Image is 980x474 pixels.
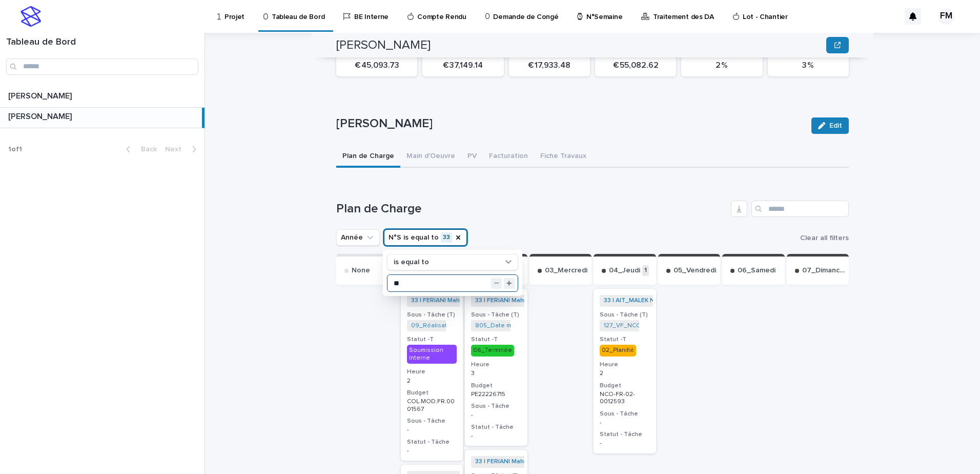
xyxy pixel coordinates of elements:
h3: Sous - Tâche (T) [471,311,521,319]
button: PV [461,146,483,168]
a: 33 | FERIANI Mahmoud | 2025 Sous - Tâche (T)09_Réalisation Chiffrage_COL.MOD.FR.0002269 Statut -T... [401,289,463,461]
h3: Sous - Tâche [471,402,521,410]
p: [PERSON_NAME] [8,89,74,101]
h3: Heure [600,361,650,369]
p: - [600,419,650,426]
h3: Statut -T [407,335,457,344]
button: Année [336,229,380,246]
button: Edit [811,117,849,134]
h3: Heure [471,361,521,369]
button: Clear all filters [796,230,849,246]
p: [PERSON_NAME] [8,110,74,122]
span: Next [165,146,188,153]
p: 2 [600,370,650,377]
span: Back [135,146,157,153]
p: 07_Dimanche [802,266,845,275]
h3: Statut - Tâche [471,423,521,431]
button: N°S [384,229,467,246]
a: 805_Date mise en service_PE23234849 [475,322,593,329]
p: 3 % [774,61,843,70]
p: - [407,447,457,455]
button: Back [118,145,161,154]
a: 33 | FERIANI Mahmoud | 2025 [475,458,561,465]
h3: Statut -T [471,335,521,344]
a: 33 | AIT_MALEK Nizam | 2025 Sous - Tâche (T)127_VF_NCO-FR-02-0012593 Statut -T02_PlanifiéHeure2Bu... [594,289,656,453]
h3: Sous - Tâche [600,410,650,418]
p: None [352,266,370,275]
p: NCO-FR-02-0012593 [600,391,650,406]
a: 33 | AIT_MALEK Nizam | 2025 [604,297,689,304]
p: - [407,426,457,433]
a: 33 | FERIANI Mahmoud | 2025 [475,297,561,304]
div: Soumission Interne [407,345,457,364]
div: 06_Terminée [471,345,514,356]
button: Decrement value [491,278,502,289]
p: COL.MOD.FR.0001567 [407,398,457,413]
p: € 45,093.73 [342,61,411,70]
div: FM [938,8,954,25]
p: 06_Samedi [738,266,775,275]
p: 05_Vendredi [673,266,716,275]
a: 127_VF_NCO-FR-02-0012593 [604,322,688,329]
h3: Statut - Tâche [600,430,650,439]
p: 03_Mercredi [545,266,587,275]
h3: Budget [600,382,650,390]
p: € 17,933.48 [515,61,584,70]
p: is equal to [394,258,429,267]
p: € 37,149.14 [428,61,497,70]
button: Facturation [483,146,534,168]
button: Fiche Travaux [534,146,593,168]
p: PE22226715 [471,391,521,398]
p: € 55,082.62 [601,61,670,70]
input: Search [6,58,198,75]
h3: Statut - Tâche [407,438,457,446]
button: Main d'Oeuvre [400,146,461,168]
p: - [471,432,521,440]
p: - [471,411,521,419]
h1: Plan de Charge [336,202,727,216]
a: 09_Réalisation Chiffrage_COL.MOD.FR.0002269 [411,322,555,329]
img: stacker-logo-s-only.png [21,6,41,27]
p: 04_Jeudi [609,266,640,275]
h3: Sous - Tâche (T) [600,311,650,319]
h3: Sous - Tâche [407,417,457,425]
p: - [600,440,650,447]
h2: [PERSON_NAME] [336,38,431,53]
div: 02_Planifié [600,345,636,356]
h1: Tableau de Bord [6,37,198,48]
h3: Budget [407,389,457,397]
h3: Sous - Tâche (T) [407,311,457,319]
button: Plan de Charge [336,146,400,168]
p: [PERSON_NAME] [336,116,803,131]
input: Search [751,201,849,217]
p: 1 [642,265,649,276]
h3: Budget [471,382,521,390]
h3: Statut -T [600,335,650,344]
a: 33 | FERIANI Mahmoud | 2025 [411,297,497,304]
span: Clear all filters [800,234,849,242]
button: Increment value [504,278,515,289]
button: Next [161,145,205,154]
p: 2 [407,378,457,385]
a: 33 | FERIANI Mahmoud | 2025 Sous - Tâche (T)805_Date mise en service_PE23234849 Statut -T06_Termi... [465,289,527,446]
h3: Heure [407,368,457,376]
span: Edit [829,122,842,129]
p: 3 [471,370,521,377]
p: 2 % [687,61,756,70]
